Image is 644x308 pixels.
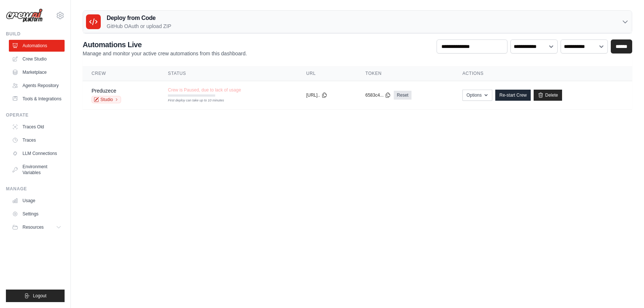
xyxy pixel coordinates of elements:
[6,290,65,302] button: Logout
[9,208,65,220] a: Settings
[6,112,65,118] div: Operate
[92,88,116,94] a: Preduzece
[9,148,65,159] a: LLM Connections
[6,31,65,37] div: Build
[357,66,454,81] th: Token
[495,90,531,101] a: Re-start Crew
[9,80,65,91] a: Agents Repository
[9,221,65,233] button: Resources
[9,93,65,105] a: Tools & Integrations
[9,66,65,78] a: Marketplace
[23,224,44,230] span: Resources
[83,39,247,50] h2: Automations Live
[107,23,171,30] p: GitHub OAuth or upload ZIP
[454,66,632,81] th: Actions
[534,90,562,101] a: Delete
[9,53,65,65] a: Crew Studio
[83,50,247,57] p: Manage and monitor your active crew automations from this dashboard.
[6,8,43,23] img: Logo
[462,90,492,101] button: Options
[365,92,391,98] button: 6583c4...
[168,87,241,93] span: Crew is Paused, due to lack of usage
[394,91,411,100] a: Reset
[6,186,65,192] div: Manage
[83,66,159,81] th: Crew
[9,195,65,207] a: Usage
[9,40,65,52] a: Automations
[159,66,297,81] th: Status
[168,98,215,103] div: First deploy can take up to 10 minutes
[297,66,357,81] th: URL
[33,293,47,299] span: Logout
[9,134,65,146] a: Traces
[9,121,65,133] a: Traces Old
[107,14,171,23] h3: Deploy from Code
[92,96,121,103] a: Studio
[9,161,65,179] a: Environment Variables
